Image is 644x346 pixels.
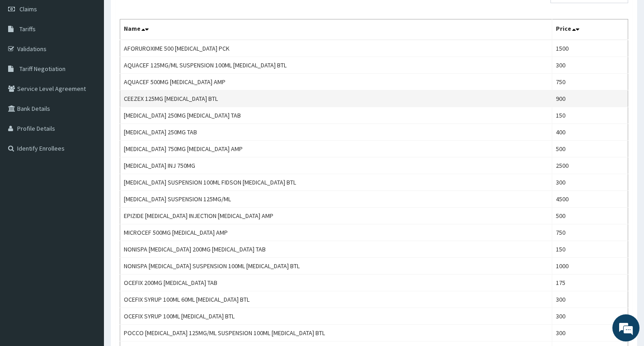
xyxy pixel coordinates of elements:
td: [MEDICAL_DATA] 250MG TAB [120,124,552,141]
td: EPIZIDE [MEDICAL_DATA] INJECTION [MEDICAL_DATA] AMP [120,208,552,224]
td: [MEDICAL_DATA] 250MG [MEDICAL_DATA] TAB [120,107,552,124]
td: POCCO [MEDICAL_DATA] 125MG/ML SUSPENSION 100ML [MEDICAL_DATA] BTL [120,325,552,341]
td: 500 [552,141,628,157]
td: 175 [552,275,628,291]
td: 300 [552,308,628,325]
td: 300 [552,325,628,341]
td: 900 [552,90,628,107]
span: Tariff Negotiation [19,65,66,73]
td: 2500 [552,157,628,174]
img: d_794563401_company_1708531726252_794563401 [17,45,37,68]
td: 300 [552,291,628,308]
td: 300 [552,57,628,74]
td: 300 [552,174,628,191]
td: NONISPA [MEDICAL_DATA] SUSPENSION 100ML [MEDICAL_DATA] BTL [120,258,552,275]
td: OCEFIX 200MG [MEDICAL_DATA] TAB [120,275,552,291]
td: OCEFIX SYRUP 100ML [MEDICAL_DATA] BTL [120,308,552,325]
td: [MEDICAL_DATA] SUSPENSION 100ML FIDSON [MEDICAL_DATA] BTL [120,174,552,191]
td: 150 [552,241,628,258]
td: MICROCEF 500MG [MEDICAL_DATA] AMP [120,224,552,241]
textarea: Type your message and hit 'Enter' [5,247,172,279]
span: We're online! [52,114,125,205]
th: Name [120,19,552,40]
span: Claims [19,5,37,13]
td: AFORUROXIME 500 [MEDICAL_DATA] PCK [120,40,552,57]
th: Price [552,19,628,40]
td: [MEDICAL_DATA] 750MG [MEDICAL_DATA] AMP [120,141,552,157]
td: [MEDICAL_DATA] INJ 750MG [120,157,552,174]
td: AQUACEF 125MG/ML SUSPENSION 100ML [MEDICAL_DATA] BTL [120,57,552,74]
td: 1500 [552,40,628,57]
td: NONISPA [MEDICAL_DATA] 200MG [MEDICAL_DATA] TAB [120,241,552,258]
td: OCEFIX SYRUP 100ML 60ML [MEDICAL_DATA] BTL [120,291,552,308]
td: 400 [552,124,628,141]
td: 750 [552,224,628,241]
span: Tariffs [19,25,36,33]
td: 150 [552,107,628,124]
td: AQUACEF 500MG [MEDICAL_DATA] AMP [120,74,552,90]
td: 1000 [552,258,628,275]
div: Chat with us now [47,51,152,62]
div: Minimize live chat window [148,5,170,26]
td: 500 [552,208,628,224]
td: 4500 [552,191,628,208]
td: 750 [552,74,628,90]
td: [MEDICAL_DATA] SUSPENSION 125MG/ML [120,191,552,208]
td: CEEZEX 125MG [MEDICAL_DATA] BTL [120,90,552,107]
